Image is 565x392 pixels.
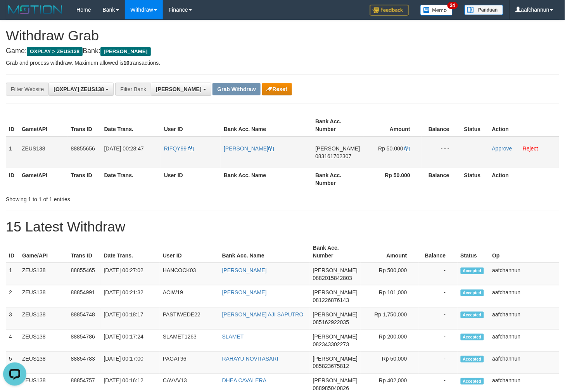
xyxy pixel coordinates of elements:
[461,114,489,136] th: Status
[405,145,410,152] a: Copy 50000 to clipboard
[161,114,221,136] th: User ID
[48,83,114,96] button: [OXPLAY] ZEUS138
[6,47,559,55] h4: Game: Bank:
[489,285,559,307] td: aafchannun
[101,168,161,190] th: Date Trans.
[461,334,484,340] span: Accepted
[68,114,101,136] th: Trans ID
[313,297,349,303] span: Copy 081226876143 to clipboard
[489,263,559,285] td: aafchannun
[19,114,68,136] th: Game/API
[101,114,161,136] th: Date Trans.
[19,307,68,330] td: ZEUS138
[6,136,19,168] td: 1
[160,263,219,285] td: HANCOCK03
[489,168,559,190] th: Action
[101,241,160,263] th: Date Trans.
[68,263,101,285] td: 88855465
[419,263,458,285] td: -
[19,352,68,374] td: ZEUS138
[6,59,559,67] p: Grab and process withdraw. Maximum allowed is transactions.
[68,307,101,330] td: 88854748
[312,168,363,190] th: Bank Acc. Number
[461,268,484,274] span: Accepted
[100,47,150,56] span: [PERSON_NAME]
[219,241,310,263] th: Bank Acc. Name
[19,263,68,285] td: ZEUS138
[461,168,489,190] th: Status
[221,168,312,190] th: Bank Acc. Name
[422,168,461,190] th: Balance
[160,330,219,352] td: SLAMET1263
[361,241,419,263] th: Amount
[104,145,144,152] span: [DATE] 00:28:47
[419,330,458,352] td: -
[489,352,559,374] td: aafchannun
[361,330,419,352] td: Rp 200,000
[6,192,230,203] div: Showing 1 to 1 of 1 entries
[27,47,83,56] span: OXPLAY > ZEUS138
[151,83,211,96] button: [PERSON_NAME]
[313,275,352,281] span: Copy 0882015842803 to clipboard
[313,385,349,392] span: Copy 088985040826 to clipboard
[378,145,404,152] span: Rp 50.000
[6,83,48,96] div: Filter Website
[6,330,19,352] td: 4
[361,307,419,330] td: Rp 1,750,000
[313,267,358,273] span: [PERSON_NAME]
[224,145,274,152] a: [PERSON_NAME]
[420,5,453,16] img: Button%20Memo.svg
[370,5,409,16] img: Feedback.jpg
[315,153,351,159] span: Copy 083161702307 to clipboard
[363,168,422,190] th: Rp 50.000
[361,352,419,374] td: Rp 50,000
[315,145,360,152] span: [PERSON_NAME]
[222,289,267,295] a: [PERSON_NAME]
[461,290,484,296] span: Accepted
[19,330,68,352] td: ZEUS138
[19,285,68,307] td: ZEUS138
[312,114,363,136] th: Bank Acc. Number
[68,352,101,374] td: 88854783
[461,312,484,318] span: Accepted
[523,145,538,152] a: Reject
[6,307,19,330] td: 3
[160,352,219,374] td: PAGAT96
[6,4,65,16] img: MOTION_logo.png
[361,285,419,307] td: Rp 101,000
[465,5,503,15] img: panduan.png
[19,241,68,263] th: Game/API
[419,241,458,263] th: Balance
[6,352,19,374] td: 5
[3,3,26,26] button: Open LiveChat chat widget
[101,330,160,352] td: [DATE] 00:17:24
[160,285,219,307] td: ACIW19
[68,241,101,263] th: Trans ID
[19,168,68,190] th: Game/API
[101,307,160,330] td: [DATE] 00:18:17
[361,263,419,285] td: Rp 500,000
[222,356,278,362] a: RAHAYU NOVITASARI
[222,333,244,340] a: SLAMET
[489,330,559,352] td: aafchannun
[221,114,312,136] th: Bank Acc. Name
[6,219,559,235] h1: 15 Latest Withdraw
[489,307,559,330] td: aafchannun
[422,114,461,136] th: Balance
[222,378,267,384] a: DHEA CAVALERA
[6,285,19,307] td: 2
[363,114,422,136] th: Amount
[310,241,361,263] th: Bank Acc. Number
[492,145,512,152] a: Approve
[222,267,267,273] a: [PERSON_NAME]
[489,114,559,136] th: Action
[156,86,201,92] span: [PERSON_NAME]
[213,83,260,95] button: Grab Withdraw
[6,168,19,190] th: ID
[101,352,160,374] td: [DATE] 00:17:00
[68,330,101,352] td: 88854786
[160,241,219,263] th: User ID
[461,356,484,363] span: Accepted
[313,319,349,325] span: Copy 085162922035 to clipboard
[458,241,489,263] th: Status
